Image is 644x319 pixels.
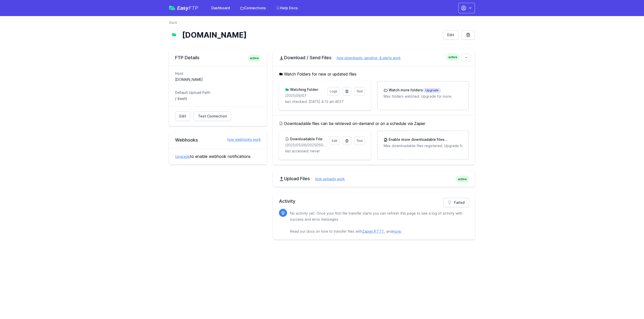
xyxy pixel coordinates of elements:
[356,139,363,143] span: Test
[330,137,340,145] a: Edit
[374,229,384,233] a: IFTTT
[285,149,365,154] p: last accessed: never
[182,30,439,39] h1: [DOMAIN_NAME]
[222,137,261,142] a: how webhooks work
[443,198,469,207] a: Failed
[248,55,261,62] span: active
[328,87,340,96] a: Logs
[392,229,401,233] a: more
[285,143,326,148] p: /2025/05/09/20250509171559_inbound_0422652309_0756011820.mp3
[175,96,261,101] dd: / (root)
[175,154,190,159] a: Upgrade
[456,176,469,183] span: active
[273,4,301,13] a: Help Docs
[354,87,365,96] a: Test
[189,5,198,11] span: FTP
[354,137,365,145] a: Test
[388,137,462,142] h3: Enable more downloadable files
[279,55,469,61] h2: Download / Send Files
[175,137,261,143] h2: Webhooks
[279,198,469,205] h2: Activity
[279,176,469,182] h2: Upload Files
[356,89,363,93] span: Test
[198,114,227,119] span: Test Connection
[445,137,463,142] span: Upgrade
[289,137,323,142] h3: Downloadable File:
[388,88,441,93] h3: Watch more folders
[446,54,459,61] span: active
[175,90,261,95] dt: Default Upload Path
[362,229,373,233] a: Zapier
[279,120,469,126] h5: Downloadable files can be retrieved on-demand or on a schedule via Zapier
[332,56,401,60] a: how downloads, sending, & alerts work
[194,111,231,121] a: Test Connection
[384,143,462,148] p: Max downloadable files registered. Upgrade for more.
[378,131,468,154] a: Enable more downloadable filesUpgrade Max downloadable files registered. Upgrade for more.
[175,55,261,61] h2: FTP Details
[175,77,261,82] dd: [DOMAIN_NAME]
[169,20,177,25] a: Back
[310,177,345,181] a: how uploads work
[384,94,462,99] p: Max folders watched. Upgrade for more.
[279,71,469,77] h5: Watch Folders for new or updated files
[290,210,465,234] p: No activity yet. Once your first file transfer starts you can refresh this page to see a log of a...
[175,71,261,76] dt: Host
[285,93,324,98] p: /2025/09/07
[175,111,190,121] a: Edit
[177,6,198,11] span: Easy
[169,6,175,10] img: easyftp_logo.png
[237,4,269,13] a: Connections
[423,88,441,93] span: Upgrade
[208,4,233,13] a: Dashboard
[378,82,468,105] a: Watch more foldersUpgrade Max folders watched. Upgrade for more.
[289,87,319,92] h3: Watching Folder:
[285,99,365,104] p: last checked: [DATE] 4:13 am AEST
[443,30,458,40] a: Edit
[169,6,198,11] a: EasyFTP
[169,20,475,28] nav: Breadcrumb
[169,148,267,164] div: to enable webhook notifications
